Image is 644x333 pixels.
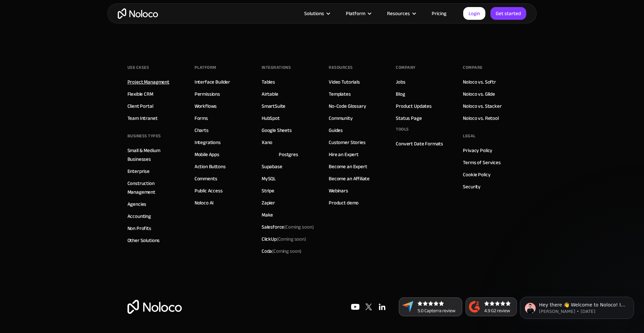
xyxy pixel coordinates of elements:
a: Convert Date Formats [396,139,443,148]
a: Community [329,114,353,123]
a: HubSpot [262,114,280,123]
a: Comments [195,174,217,183]
a: Forms [195,114,208,123]
a: Accounting [127,212,151,221]
a: Terms of Services [463,158,500,167]
a: Project Managment [127,78,169,86]
div: Resources [329,62,353,73]
div: BUSINESS TYPES [127,131,161,141]
a: Noloco vs. Softr [463,78,496,86]
a: Make [262,210,273,219]
a: Noloco vs. Stacker [463,102,501,110]
a: MySQL [262,174,276,183]
div: Coda [262,247,302,255]
a: Tables [262,78,275,86]
a: Privacy Policy [463,146,492,155]
a: Noloco vs. Retool [463,114,498,123]
a: No-Code Glossary [329,102,366,110]
a: Noloco vs. Glide [463,90,495,98]
a: Client Portal [127,102,153,110]
a: Mobile Apps [195,150,219,159]
a: Noloco AI [195,198,214,207]
a: Jobs [396,78,405,86]
a: Status Page [396,114,422,123]
a: Enterprise [127,167,150,176]
a: Charts [195,126,209,135]
a: Team Intranet [127,114,158,123]
a: Postgres [279,150,298,159]
div: Platform [337,9,379,18]
a: Blog [396,90,405,98]
a: Become an Affiliate [329,174,370,183]
a: Agencies [127,200,147,208]
a: Xano [262,138,272,147]
a: Integrations [195,138,221,147]
a: Action Buttons [195,162,226,171]
a: SmartSuite [262,102,286,110]
a: Product demo [329,198,359,207]
a: Airtable [262,90,278,98]
a: Pricing [423,9,455,18]
a: Customer Stories [329,138,366,147]
a: Interface Builder [195,78,230,86]
iframe: Intercom notifications message [510,283,644,330]
a: Login [463,7,485,20]
div: Platform [346,9,365,18]
div: Use Cases [127,62,149,73]
a: Product Updates [396,102,432,110]
a: Hire an Expert [329,150,359,159]
a: Workflows [195,102,217,110]
div: Solutions [296,9,337,18]
div: Salesforce [262,223,314,231]
div: Platform [195,62,216,73]
a: Flexible CRM [127,90,153,98]
a: Supabase [262,162,282,171]
div: Resources [379,9,423,18]
div: Company [396,62,416,73]
a: Permissions [195,90,220,98]
a: Cookie Policy [463,170,490,179]
span: (Coming soon) [284,222,314,232]
a: Zapier [262,198,275,207]
div: Tools [396,124,409,134]
a: Templates [329,90,351,98]
div: Compare [463,62,483,73]
a: Stripe [262,186,274,195]
span: (Coming soon) [272,246,302,256]
span: (Coming soon) [277,234,306,244]
a: Public Access [195,186,223,195]
div: Legal [463,131,476,141]
div: INTEGRATIONS [262,62,291,73]
a: home [118,8,158,19]
div: Resources [387,9,410,18]
a: Video Tutorials [329,78,360,86]
a: Webinars [329,186,348,195]
a: Construction Management [127,179,181,196]
a: Guides [329,126,343,135]
div: Solutions [304,9,324,18]
a: Small & Medium Businesses [127,146,181,163]
a: Non Profits [127,224,151,233]
a: Google Sheets [262,126,292,135]
a: Become an Expert [329,162,367,171]
a: Other Solutions [127,236,160,245]
div: ClickUp [262,235,306,243]
a: Get started [490,7,526,20]
a: Security [463,182,481,191]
